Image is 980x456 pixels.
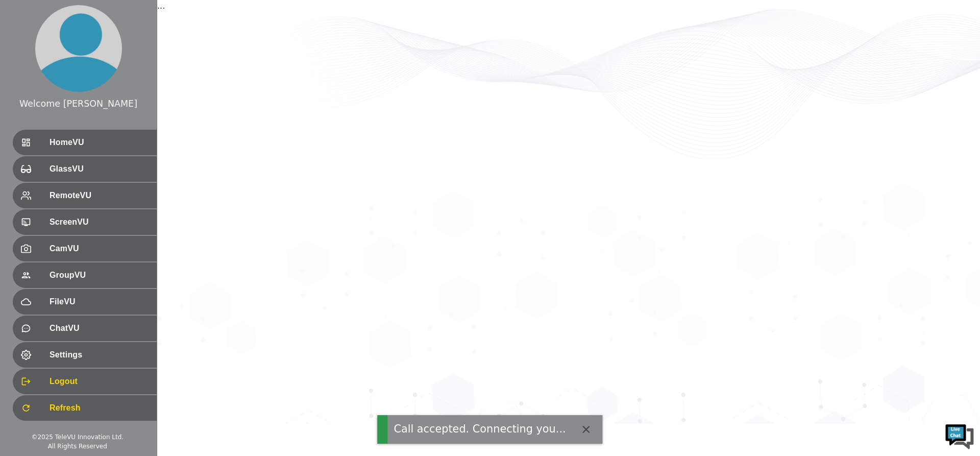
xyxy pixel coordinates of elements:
div: GlassVU [13,156,157,182]
div: CamVU [13,236,157,261]
div: RemoteVU [13,183,157,208]
img: profile.png [35,5,122,92]
span: Settings [50,349,149,361]
div: Welcome [PERSON_NAME] [19,97,137,110]
span: Refresh [50,402,149,414]
div: FileVU [13,289,157,315]
div: ScreenVU [13,209,157,235]
div: HomeVU [13,130,157,155]
div: Refresh [13,395,157,421]
div: ChatVU [13,316,157,341]
span: RemoteVU [50,189,149,202]
span: Logout [50,375,149,388]
span: HomeVU [50,136,149,149]
span: ChatVU [50,322,149,334]
span: GroupVU [50,269,149,281]
span: FileVU [50,296,149,308]
img: Chat Widget [944,420,975,451]
span: CamVU [50,243,149,255]
div: Settings [13,342,157,368]
span: ScreenVU [50,216,149,228]
div: Call accepted. Connecting you... [394,421,566,437]
span: GlassVU [50,163,149,175]
div: Logout [13,369,157,394]
div: GroupVU [13,262,157,288]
